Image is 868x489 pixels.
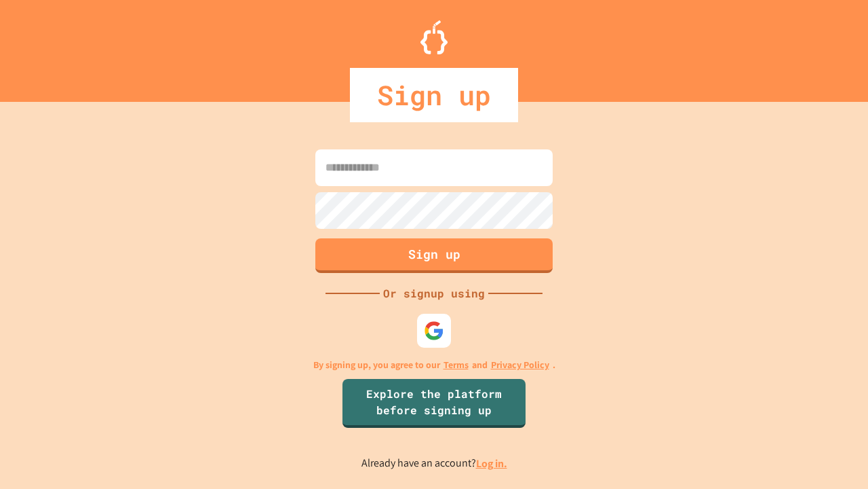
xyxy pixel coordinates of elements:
[313,358,555,372] p: By signing up, you agree to our and .
[361,455,507,472] p: Already have an account?
[424,321,444,341] img: google-icon.svg
[443,358,469,372] a: Terms
[350,68,518,122] div: Sign up
[315,238,553,273] button: Sign up
[476,456,507,471] a: Log in.
[380,285,488,302] div: Or signup using
[420,20,448,54] img: Logo.svg
[491,358,549,372] a: Privacy Policy
[342,379,526,428] a: Explore the platform before signing up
